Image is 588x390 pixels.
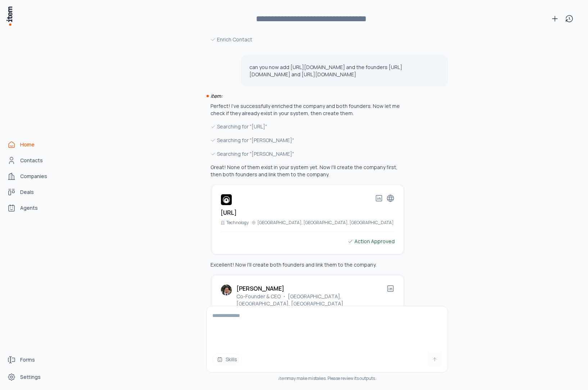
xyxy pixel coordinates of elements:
div: Action Approved [347,237,395,245]
a: Settings [4,370,59,384]
button: View history [562,12,576,26]
span: Settings [20,373,41,381]
p: Great! None of them exist in your system yet. Now I'll create the company first, then both founde... [211,164,405,178]
p: Perfect! I've successfully enriched the company and both founders. Now let me check if they alrea... [211,103,405,117]
p: Technology [226,220,249,226]
a: Companies [4,169,59,183]
div: Searching for "[URL]" [211,123,405,131]
img: Alex Stroe [221,284,232,296]
button: New conversation [548,12,562,26]
button: Skills [212,354,242,365]
i: item [278,375,287,381]
p: Co-Founder & CEO ・ [GEOGRAPHIC_DATA], [GEOGRAPHIC_DATA], [GEOGRAPHIC_DATA] [236,293,386,307]
span: Companies [20,173,47,180]
i: item: [211,92,222,99]
img: PatentWatch.ai [221,194,232,205]
p: can you now add [URL][DOMAIN_NAME] and the founders [URL][DOMAIN_NAME] and [URL][DOMAIN_NAME] [249,64,439,78]
a: Agents [4,201,59,215]
span: Deals [20,189,34,196]
div: may make mistakes. Please review its outputs. [206,376,448,381]
a: Home [4,137,59,152]
p: Excellent! Now I'll create both founders and link them to the company. [211,261,405,268]
a: deals [4,185,59,199]
img: Item Brain Logo [6,6,13,26]
span: Forms [20,356,35,363]
span: Skills [226,356,237,363]
div: Searching for "[PERSON_NAME]" [211,136,405,144]
span: Agents [20,204,38,212]
p: [GEOGRAPHIC_DATA], [GEOGRAPHIC_DATA], [GEOGRAPHIC_DATA] [257,220,394,226]
span: Home [20,141,35,148]
span: Contacts [20,157,43,164]
div: Enrich Contact [211,36,405,44]
a: Contacts [4,153,59,168]
div: Searching for "[PERSON_NAME]" [211,150,405,158]
a: Forms [4,353,59,367]
h2: [URL] [221,208,237,217]
h2: [PERSON_NAME] [236,284,284,293]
